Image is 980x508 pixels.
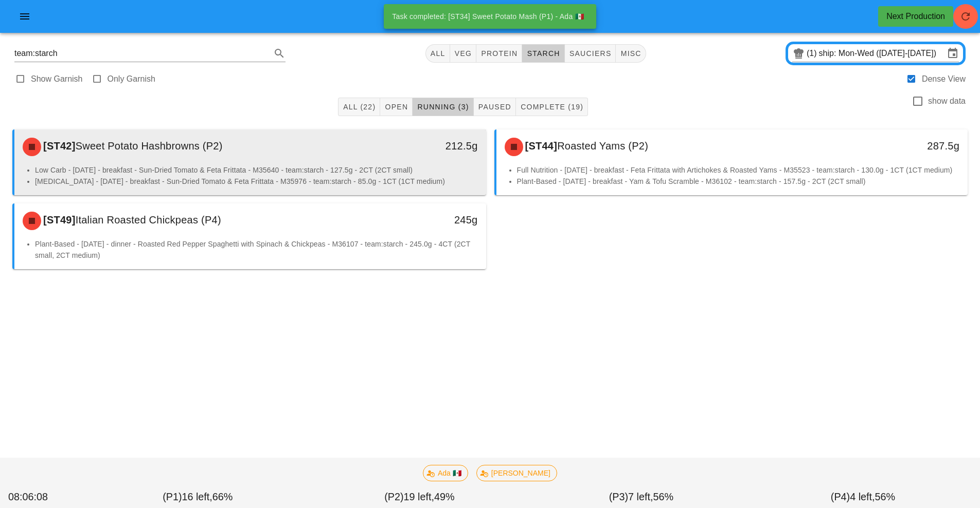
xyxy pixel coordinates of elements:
[35,238,478,261] li: Plant-Based - [DATE] - dinner - Roasted Red Pepper Spaghetti with Spinach & Chickpeas - M36107 - ...
[516,98,588,116] button: Complete (19)
[76,140,223,152] span: Sweet Potato Hashbrowns (P2)
[425,44,450,63] button: All
[41,214,76,225] span: [ST49]
[35,164,478,176] li: Low Carb - [DATE] - breakfast - Sun-Dried Tomato & Feta Frittata - M35640 - team:starch - 127.5g ...
[855,138,959,154] div: 287.5g
[526,49,560,58] span: starch
[343,103,376,111] span: All (22)
[620,49,641,58] span: misc
[76,214,221,225] span: Italian Roasted Chickpeas (P4)
[474,98,516,116] button: Paused
[517,176,960,187] li: Plant-Based - [DATE] - breakfast - Yam & Tofu Scramble - M36102 - team:starch - 157.5g - 2CT (2CT...
[373,212,477,228] div: 245g
[520,103,583,111] span: Complete (19)
[807,48,819,59] div: (1)
[922,74,966,84] label: Dense View
[430,49,446,58] span: All
[380,98,413,116] button: Open
[928,96,966,106] label: show data
[41,140,76,152] span: [ST42]
[517,164,960,176] li: Full Nutrition - [DATE] - breakfast - Feta Frittata with Artichokes & Roasted Yams - M35523 - tea...
[384,103,408,111] span: Open
[565,44,616,63] button: sauciers
[417,103,469,111] span: Running (3)
[569,49,612,58] span: sauciers
[454,49,472,58] span: veg
[480,49,518,58] span: protein
[886,10,945,23] div: Next Production
[338,98,380,116] button: All (22)
[450,44,477,63] button: veg
[31,74,83,84] label: Show Garnish
[413,98,473,116] button: Running (3)
[35,176,478,187] li: [MEDICAL_DATA] - [DATE] - breakfast - Sun-Dried Tomato & Feta Frittata - M35976 - team:starch - 8...
[557,140,648,152] span: Roasted Yams (P2)
[522,44,564,63] button: starch
[616,44,646,63] button: misc
[478,103,511,111] span: Paused
[476,44,522,63] button: protein
[108,74,155,84] label: Only Garnish
[373,138,477,154] div: 212.5g
[523,140,558,152] span: [ST44]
